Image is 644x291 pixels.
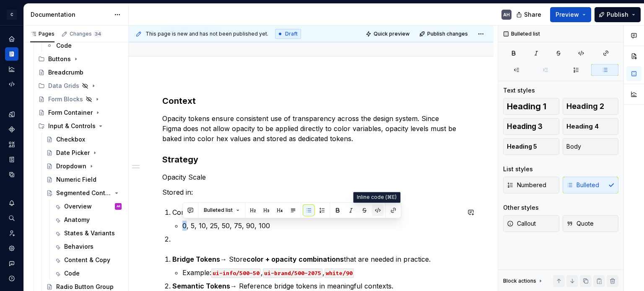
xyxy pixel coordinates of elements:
button: Numbered [503,177,559,193]
h3: Context [162,95,460,107]
div: Documentation [31,10,110,19]
div: Input & Controls [35,119,125,133]
p: → Store that are needed in practice. [172,254,460,264]
code: ui-info/500-50 [211,268,261,278]
div: Home [5,32,18,46]
div: Input & Controls [48,122,96,130]
div: Notifications [5,196,18,210]
a: Documentation [5,47,18,61]
button: Share [512,7,547,22]
div: Data Grids [35,79,125,93]
a: Content & Copy [51,253,125,267]
div: Content & Copy [64,256,110,264]
a: Anatomy [51,213,125,227]
button: Heading 4 [563,118,619,135]
span: Draft [285,31,298,37]
p: Example: , , [182,268,460,278]
div: Code [64,269,80,278]
span: Quote [566,219,594,228]
p: → Reference bridge tokens in meaningful contexts. [172,281,460,291]
a: Segmented Control [43,186,125,200]
div: Inline code (⌘E) [353,192,400,203]
div: Behaviors [64,242,93,251]
a: Storybook stories [5,153,18,166]
div: List styles [503,165,533,173]
button: Heading 2 [563,98,619,115]
strong: Semantic Tokens [172,282,230,290]
div: AH [503,11,510,18]
div: Numeric Field [56,175,96,184]
span: Publish [607,10,628,19]
p: Opacity Scale [162,172,460,182]
a: Code [43,39,125,52]
code: white/90 [325,268,354,278]
div: Buttons [48,55,71,63]
div: Buttons [35,52,125,66]
button: Heading 1 [503,98,559,115]
div: Text styles [503,86,535,95]
div: Breadcrumb [48,68,83,77]
span: Heading 1 [507,102,546,111]
span: Numbered [507,181,546,189]
p: Core Tokens → Where the opacity scale is defined. [172,207,460,217]
a: Analytics [5,62,18,76]
a: Checkbox [43,133,125,146]
div: Assets [5,138,18,151]
button: Body [563,138,619,155]
div: Segmented Control [56,189,112,197]
span: Bulleted list [204,207,233,214]
a: Design tokens [5,108,18,121]
span: Publish changes [427,31,468,37]
span: 34 [93,31,102,37]
a: Form Blocks [35,93,125,106]
div: Form Container [48,108,93,117]
p: 0, 5, 10, 25, 50, 75, 90, 100 [182,221,460,231]
button: Callout [503,215,559,232]
div: Date Picker [56,149,90,157]
span: Callout [507,219,536,228]
span: Heading 5 [507,142,537,151]
a: Date Picker [43,146,125,160]
div: Changes [70,31,102,37]
a: Breadcrumb [35,66,125,79]
button: C [2,5,22,23]
button: Quick preview [363,28,413,40]
span: Preview [556,10,579,19]
strong: color + opacity combinations [247,255,344,263]
div: States & Variants [64,229,115,237]
div: Dropdown [56,162,86,170]
button: Search ⌘K [5,211,18,225]
a: Form Container [35,106,125,119]
span: Heading 3 [507,122,543,131]
div: Other styles [503,203,539,212]
a: OverviewAR [51,200,125,213]
span: Body [566,142,581,151]
h3: Strategy [162,154,460,165]
div: Anatomy [64,216,90,224]
a: Data sources [5,168,18,181]
a: Numeric Field [43,173,125,186]
span: Heading 4 [566,122,599,131]
a: States & Variants [51,227,125,240]
div: Code automation [5,77,18,91]
div: Radio Button Group [56,283,114,291]
button: Heading 5 [503,138,559,155]
a: Code [51,267,125,280]
div: Block actions [503,275,544,287]
span: Share [524,10,541,19]
strong: Bridge Tokens [172,255,220,263]
a: Dropdown [43,160,125,173]
a: Components [5,123,18,136]
span: This page is new and has not been published yet. [145,31,268,37]
div: Form Blocks [48,95,83,103]
code: ui-brand/500-2075 [263,268,322,278]
button: Contact support [5,257,18,270]
div: Invite team [5,227,18,240]
div: Overview [64,202,92,211]
div: Pages [30,31,55,37]
div: AR [117,202,120,211]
